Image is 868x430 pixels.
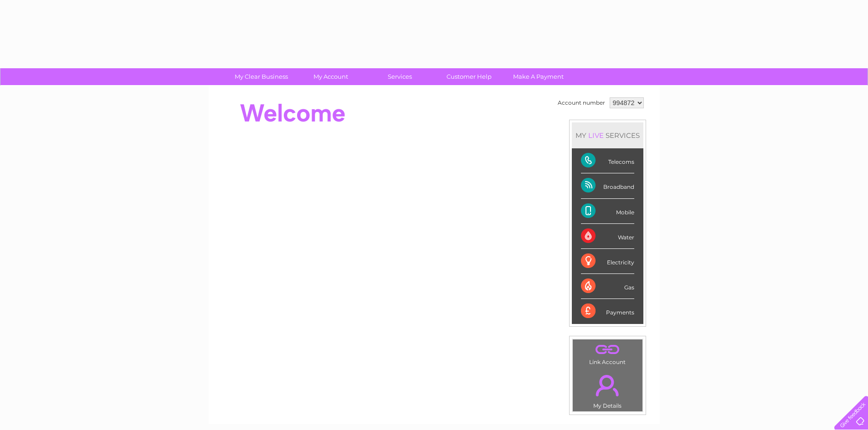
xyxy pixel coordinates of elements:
[581,274,634,299] div: Gas
[581,173,634,198] div: Broadband
[572,367,643,412] td: My Details
[555,95,607,111] td: Account number
[581,299,634,324] div: Payments
[581,199,634,224] div: Mobile
[572,122,643,148] div: MY SERVICES
[224,68,299,85] a: My Clear Business
[581,249,634,274] div: Electricity
[362,68,437,85] a: Services
[572,339,643,368] td: Link Account
[293,68,368,85] a: My Account
[575,369,640,401] a: .
[586,131,606,140] div: LIVE
[581,148,634,173] div: Telecoms
[581,224,634,249] div: Water
[431,68,507,85] a: Customer Help
[501,68,576,85] a: Make A Payment
[575,342,640,358] a: .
